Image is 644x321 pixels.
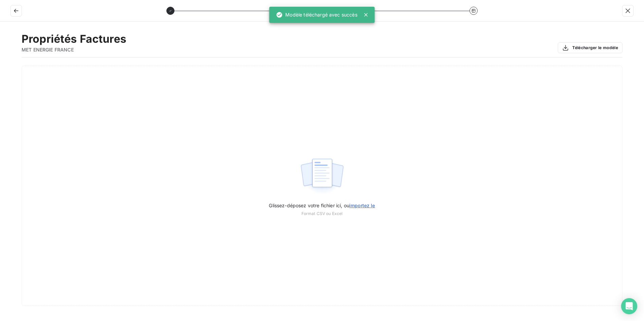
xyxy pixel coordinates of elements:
[269,203,375,208] span: Glissez-déposez votre fichier ici, ou
[22,46,126,53] span: MET ENERGIE FRANCE
[558,42,622,53] button: Télécharger le modèle
[301,211,343,217] span: Format CSV ou Excel
[349,203,375,208] span: importez le
[22,32,126,46] h2: Propriétés Factures
[621,298,637,314] div: Open Intercom Messenger
[300,155,345,198] img: illustration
